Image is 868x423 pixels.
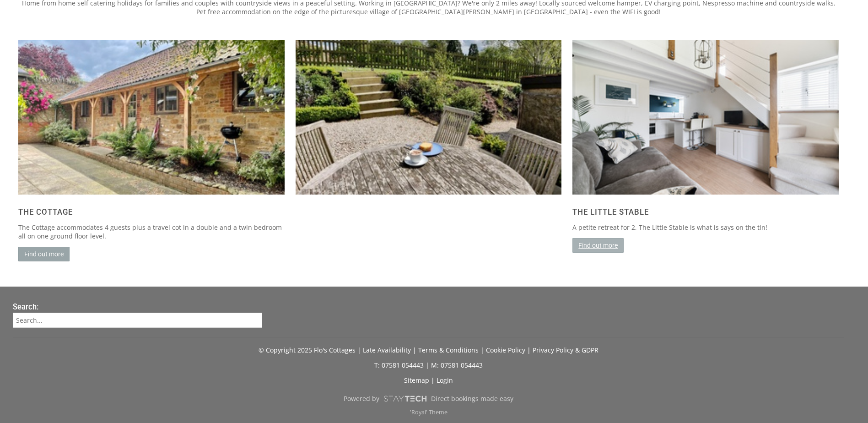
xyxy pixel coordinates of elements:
[533,346,598,354] a: Privacy Policy & GDPR
[383,393,427,404] img: scrumpy.png
[296,40,562,195] img: 4B7410BE-99C3-40D6-9D83-D18953FB7D2E_1_201_a.full.jpeg
[363,346,411,354] a: Late Availability
[480,346,484,354] span: |
[527,346,531,354] span: |
[374,361,424,369] a: T: 07581 054443
[486,346,525,354] a: Cookie Policy
[13,408,844,416] p: 'Royal' Theme
[18,247,70,261] a: Find out more
[431,376,435,385] span: |
[13,303,262,311] h3: Search:
[418,346,479,354] a: Terms & Conditions
[437,376,453,385] a: Login
[13,391,844,407] a: Powered byDirect bookings made easy
[357,346,361,354] span: |
[18,223,285,240] p: The Cottage accommodates 4 guests plus a travel cot in a double and a twin bedroom all on one gro...
[13,313,262,328] input: Search...
[259,346,356,354] a: © Copyright 2025 Flo's Cottages
[404,376,429,385] a: Sitemap
[413,346,416,354] span: |
[572,223,839,232] p: A petite retreat for 2, The Little Stable is what is says on the tin!
[426,361,429,369] span: |
[18,207,285,217] h2: The Cottage
[572,207,839,217] h2: The Little Stable
[18,40,285,195] img: 0EDE2B50-5048-491D-AC92-839070350169.full.jpeg
[572,40,839,195] img: 870B9D77-3416-4C18-A154-B09F6FB7E3B1.full.jpeg
[572,238,624,253] a: Find out more
[431,361,483,369] a: M: 07581 054443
